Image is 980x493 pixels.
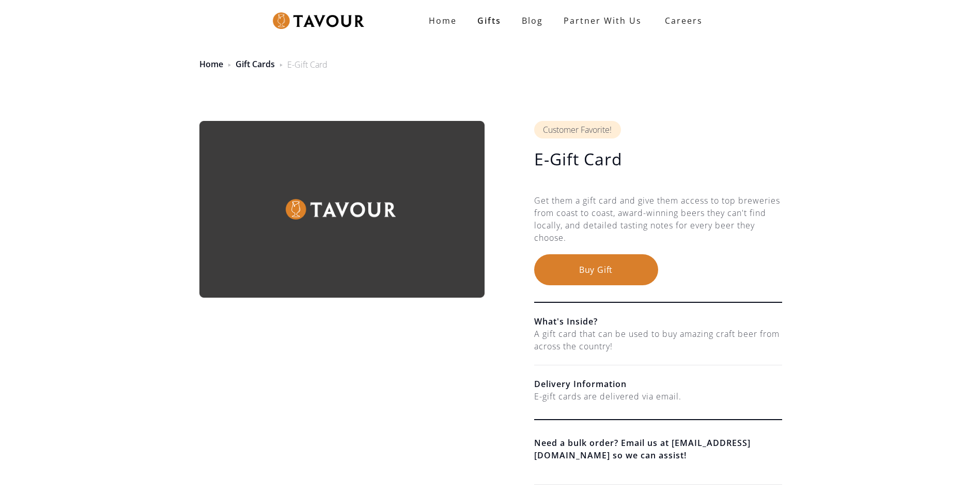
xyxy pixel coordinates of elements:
[534,194,782,254] div: Get them a gift card and give them access to top breweries from coast to coast, award-winning bee...
[534,328,782,352] div: A gift card that can be used to buy amazing craft beer from across the country!
[429,15,457,26] strong: Home
[511,10,553,31] a: Blog
[418,10,467,31] a: Home
[287,58,328,71] div: E-Gift Card
[534,121,621,138] div: Customer Favorite!
[534,149,782,170] h1: E-Gift Card
[534,378,782,390] h6: Delivery Information
[665,10,703,31] strong: Careers
[534,254,658,285] button: Buy Gift
[652,6,710,35] a: Careers
[534,437,782,461] a: Need a bulk order? Email us at [EMAIL_ADDRESS][DOMAIN_NAME] so we can assist!
[534,390,782,403] div: E-gift cards are delivered via email.
[534,315,782,328] h6: What's Inside?
[199,58,223,70] a: Home
[467,10,511,31] a: Gifts
[553,10,652,31] a: partner with us
[236,58,275,70] a: Gift Cards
